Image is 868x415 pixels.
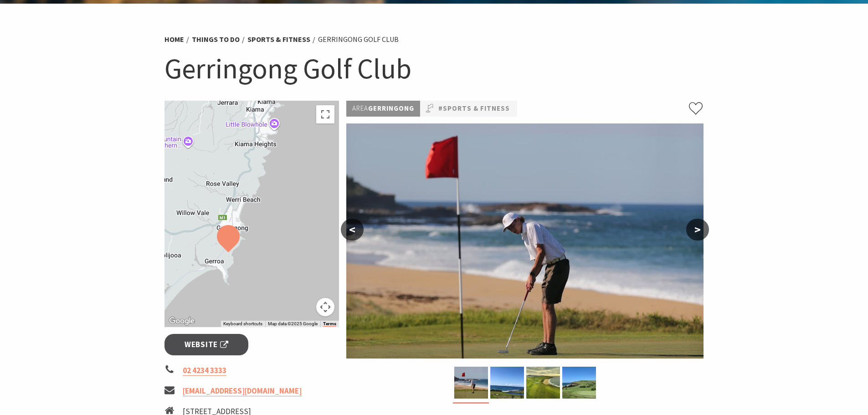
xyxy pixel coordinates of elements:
[164,35,184,44] a: Home
[341,219,364,241] button: <
[526,367,560,399] img: Gerringong Golf Club
[268,321,318,326] span: Map data ©2025 Google
[247,35,310,44] a: Sports & Fitness
[316,105,334,123] button: Toggle fullscreen view
[316,298,334,316] button: Map camera controls
[223,321,262,327] button: Keyboard shortcuts
[454,367,488,399] img: 4th Green
[352,104,368,113] span: Area
[164,334,249,355] a: Website
[346,101,420,117] p: Gerringong
[562,367,596,399] img: View from 3rd green
[167,315,197,327] img: Google
[192,35,240,44] a: Things To Do
[164,50,704,87] h1: Gerringong Golf Club
[686,219,709,241] button: >
[438,103,510,114] a: #Sports & Fitness
[318,34,399,46] li: Gerringong Golf Club
[490,367,524,399] img: view from 7th tee
[167,315,197,327] a: Open this area in Google Maps (opens a new window)
[183,386,302,396] a: [EMAIL_ADDRESS][DOMAIN_NAME]
[346,123,704,359] img: 4th Green
[183,365,226,376] a: 02 4234 3333
[323,321,336,327] a: Terms (opens in new tab)
[185,338,228,351] span: Website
